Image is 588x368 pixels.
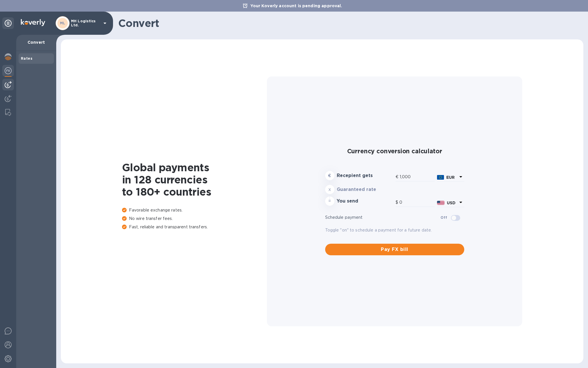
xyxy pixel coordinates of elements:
img: Foreign exchange [5,67,12,74]
h2: Currency conversion calculator [325,147,464,155]
b: ML [60,21,65,25]
button: Pay FX bill [325,244,464,255]
p: Favorable exchange rates. [122,207,267,213]
p: Your Koverly account is pending approval. [247,3,345,9]
span: Pay FX bill [330,246,460,253]
p: No wire transfer fees. [122,216,267,222]
h1: Global payments in 128 currencies to 180+ countries [122,161,267,198]
p: Convert [21,39,52,45]
b: Rates [21,56,32,61]
h1: Convert [118,17,579,29]
b: Off [440,215,447,220]
p: Toggle "on" to schedule a payment for a future date. [325,227,464,233]
p: Schedule payment [325,214,441,221]
h3: You send [337,198,393,204]
strong: € [328,173,331,178]
b: USD [447,201,456,205]
div: = [325,196,334,206]
h3: Recepient gets [337,173,393,178]
div: € [396,173,400,181]
img: Logo [21,19,45,26]
div: x [325,185,334,194]
b: EUR [446,175,455,180]
img: USD [437,201,445,205]
h3: Guaranteed rate [337,187,393,192]
input: Amount [400,173,435,181]
p: MH Logistics Ltd. [71,19,100,27]
div: Unpin categories [2,17,14,29]
input: Amount [399,198,435,207]
p: Fast, reliable and transparent transfers. [122,224,267,230]
div: $ [396,198,399,207]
